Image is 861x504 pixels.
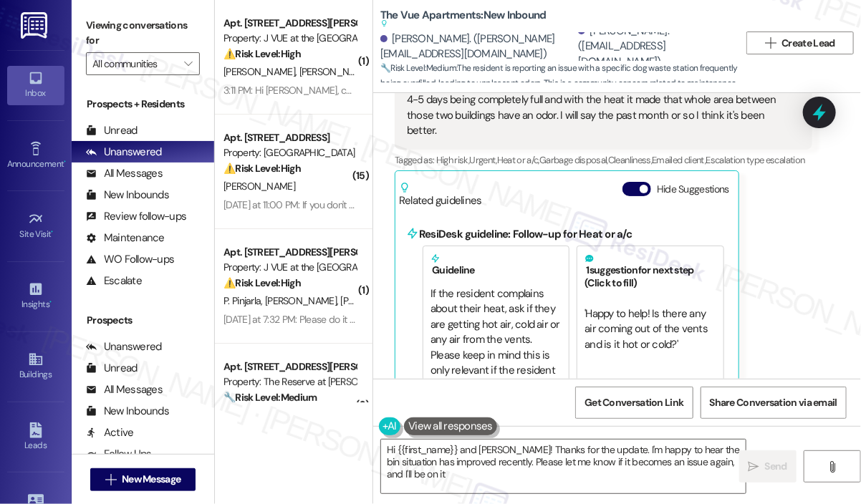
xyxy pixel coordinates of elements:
[86,188,169,203] div: New Inbounds
[86,14,200,52] label: Viewing conversations for
[380,31,574,62] div: [PERSON_NAME]. ([PERSON_NAME][EMAIL_ADDRESS][DOMAIN_NAME])
[21,12,50,39] img: ResiDesk Logo
[223,180,295,193] span: [PERSON_NAME]
[223,31,356,46] div: Property: J VUE at the [GEOGRAPHIC_DATA]
[706,154,805,166] span: Escalation type escalation
[340,294,412,307] span: [PERSON_NAME]
[223,374,356,389] div: Property: The Reserve at [PERSON_NAME][GEOGRAPHIC_DATA]
[407,47,789,139] div: Hi! The one next to 3014 (directly across from the mailbox) frequently has an issue with being ov...
[746,31,854,54] button: Create Lead
[765,459,787,474] span: Send
[436,154,470,166] span: High risk ,
[105,474,116,485] i: 
[782,36,835,51] span: Create Lead
[419,227,632,241] b: ResiDesk guideline: Follow-up for Heat or a/c
[765,37,776,49] i: 
[223,294,265,307] span: P. Pinjarla
[223,260,356,275] div: Property: J VUE at the [GEOGRAPHIC_DATA]
[7,207,64,246] a: Site Visit •
[585,306,710,352] span: ' Happy to help! Is there any air coming out of the vents and is it hot or cold? '
[739,450,797,483] button: Send
[223,84,647,97] div: 3:11 PM: Hi [PERSON_NAME], can you please send someone to fix the service request ID: 21837-1 asap?
[86,166,163,181] div: All Messages
[184,58,192,69] i: 
[652,154,706,166] span: Emailed client ,
[86,361,138,376] div: Unread
[223,359,356,374] div: Apt. [STREET_ADDRESS][PERSON_NAME]
[72,97,214,112] div: Prospects + Residents
[7,277,64,316] a: Insights •
[7,418,64,457] a: Leads
[86,252,174,267] div: WO Follow-ups
[578,24,728,69] div: [PERSON_NAME]. ([EMAIL_ADDRESS][DOMAIN_NAME])
[539,154,608,166] span: Garbage disposal ,
[86,425,134,440] div: Active
[380,61,739,122] span: : The resident is reporting an issue with a specific dog waste station frequently being overfille...
[7,66,64,105] a: Inbox
[585,395,683,410] span: Get Conversation Link
[223,276,301,289] strong: ⚠️ Risk Level: High
[585,253,716,289] h5: 1 suggestion for next step (Click to fill)
[86,382,163,397] div: All Messages
[86,209,186,224] div: Review follow-ups
[86,123,138,138] div: Unread
[86,339,162,354] div: Unanswered
[575,387,693,419] button: Get Conversation Link
[380,62,456,74] strong: 🔧 Risk Level: Medium
[223,391,317,404] strong: 🔧 Risk Level: Medium
[90,468,196,491] button: New Message
[469,154,496,166] span: Urgent ,
[223,65,299,78] span: [PERSON_NAME]
[265,294,341,307] span: [PERSON_NAME]
[49,297,52,307] span: •
[430,286,562,409] div: If the resident complains about their heat, ask if they are getting hot air, cold air or any air ...
[64,157,66,167] span: •
[86,447,152,462] div: Follow Ups
[86,231,165,246] div: Maintenance
[395,150,812,170] div: Tagged as:
[92,52,177,75] input: All communities
[223,47,301,60] strong: ⚠️ Risk Level: High
[86,273,142,289] div: Escalate
[710,395,837,410] span: Share Conversation via email
[299,65,375,78] span: [PERSON_NAME]
[72,313,214,328] div: Prospects
[223,198,516,211] div: [DATE] at 11:00 PM: If you don't fix it tmr, I am going to call malden police
[657,182,729,197] label: Hide Suggestions
[122,472,181,487] span: New Message
[223,16,356,31] div: Apt. [STREET_ADDRESS][PERSON_NAME]
[380,8,547,31] b: The Vue Apartments: New Inbound
[608,154,652,166] span: Cleanliness ,
[7,347,64,386] a: Buildings
[223,162,301,175] strong: ⚠️ Risk Level: High
[399,182,482,208] div: Related guidelines
[701,387,847,419] button: Share Conversation via email
[749,461,759,472] i: 
[827,461,837,472] i: 
[430,253,562,276] h5: Guideline
[381,440,746,493] textarea: Hi {{first_name}} and [PERSON_NAME]! Thanks for the update. I'm happy to hear the bin situation h...
[86,145,162,160] div: Unanswered
[497,154,539,166] span: Heat or a/c ,
[223,145,356,160] div: Property: [GEOGRAPHIC_DATA]
[52,227,54,237] span: •
[223,245,356,260] div: Apt. [STREET_ADDRESS][PERSON_NAME]
[223,130,356,145] div: Apt. [STREET_ADDRESS]
[223,313,370,326] div: [DATE] at 7:32 PM: Please do it asap
[86,404,169,419] div: New Inbounds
